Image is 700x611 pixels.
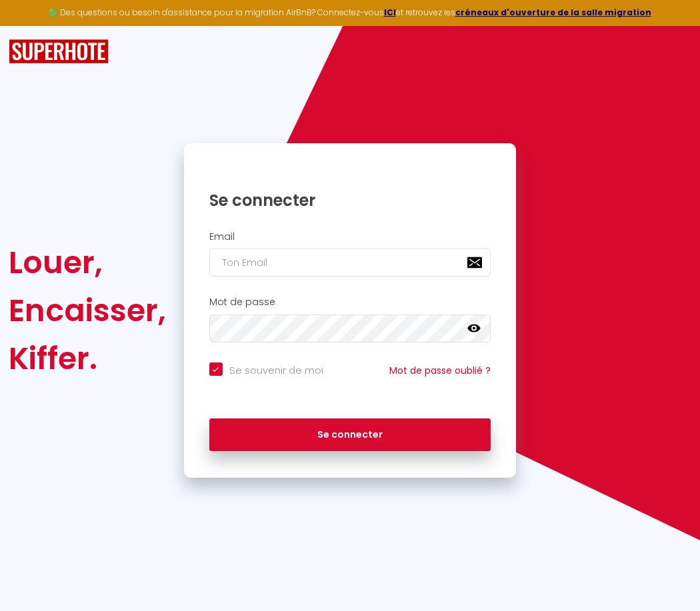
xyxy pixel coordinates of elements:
button: Se connecter [209,418,491,452]
a: créneaux d'ouverture de la salle migration [455,7,651,18]
img: SuperHote logo [9,39,109,64]
div: Kiffer. [9,334,166,382]
a: Mot de passe oublié ? [389,364,491,377]
div: Encaisser, [9,287,166,334]
h2: Email [209,231,491,243]
div: Louer, [9,239,166,287]
h2: Mot de passe [209,297,491,308]
h1: Se connecter [209,190,491,211]
a: ICI [384,7,396,18]
input: Ton Email [209,249,491,277]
